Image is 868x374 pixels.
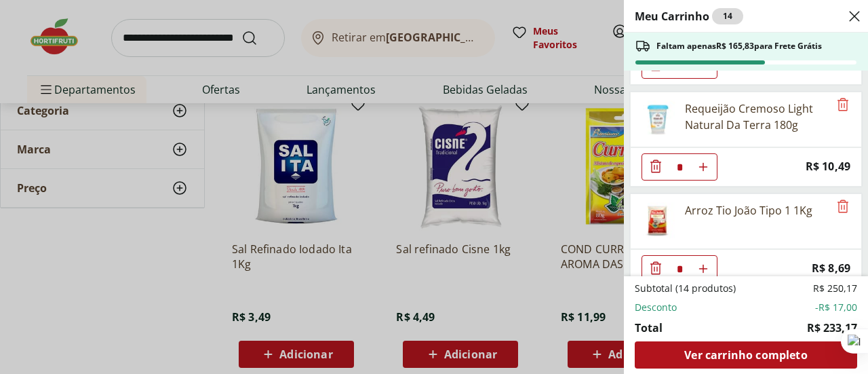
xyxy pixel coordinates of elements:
div: Arroz Tio João Tipo 1 1Kg [685,202,812,219]
span: Ver carrinho completo [684,350,807,360]
span: Subtotal (14 produtos) [635,282,736,295]
button: Diminuir Quantidade [642,255,669,282]
span: R$ 233,17 [807,320,857,336]
button: Aumentar Quantidade [690,255,717,282]
div: 14 [712,8,743,24]
span: Desconto [635,301,677,314]
span: Total [635,320,663,336]
div: Requeijão Cremoso Light Natural Da Terra 180g [685,100,829,133]
img: Principal [639,100,677,138]
button: Aumentar Quantidade [690,153,717,181]
button: Remove [835,97,851,113]
span: R$ 250,17 [813,282,857,295]
a: Ver carrinho completo [635,341,857,369]
h2: Meu Carrinho [635,8,743,24]
span: -R$ 17,00 [815,301,857,314]
span: R$ 8,69 [812,259,850,278]
img: Arroz Branco Tio João 1kg [639,202,677,240]
input: Quantidade Atual [669,256,690,282]
button: Remove [835,199,851,215]
input: Quantidade Atual [669,154,690,180]
button: Diminuir Quantidade [642,153,669,181]
span: R$ 10,49 [806,157,850,176]
span: Faltam apenas R$ 165,83 para Frete Grátis [656,41,822,52]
